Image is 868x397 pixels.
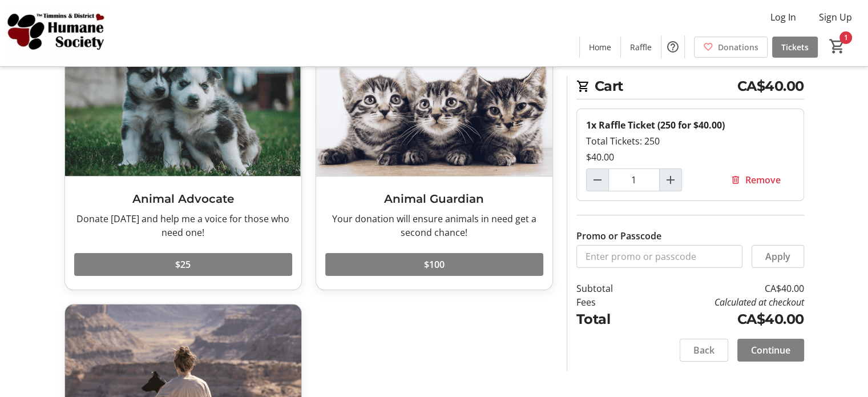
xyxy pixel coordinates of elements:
button: $100 [325,253,543,276]
button: Apply [752,245,804,268]
td: Total [576,309,643,330]
span: Apply [765,250,790,263]
td: CA$40.00 [642,309,804,330]
button: Back [680,339,728,362]
div: Your donation will ensure animals in need get a second chance! [325,212,543,239]
div: Total Tickets: 250 [586,134,794,148]
h3: Animal Advocate [74,190,292,207]
td: Subtotal [576,282,643,295]
span: Sign Up [819,10,852,24]
button: Continue [737,339,804,362]
span: Raffle [630,41,652,53]
td: Fees [576,295,643,309]
a: Raffle [621,37,661,58]
button: Decrement by one [587,169,608,191]
a: Donations [694,37,768,58]
label: Promo or Passcode [576,229,661,243]
h2: Cart [576,76,804,99]
span: Continue [751,343,790,357]
img: Timmins and District Humane Society's Logo [7,5,108,62]
h3: Animal Guardian [325,190,543,207]
img: Animal Advocate [65,43,301,176]
div: Donate [DATE] and help me a voice for those who need one! [74,212,292,239]
td: Calculated at checkout [642,295,804,309]
button: Sign Up [810,8,861,26]
div: $40.00 [586,150,794,164]
a: Home [580,37,620,58]
input: Enter promo or passcode [576,245,742,268]
button: Increment by one [660,169,681,191]
a: Tickets [772,37,818,58]
input: Raffle Ticket (250 for $40.00) Quantity [608,169,660,191]
img: Animal Guardian [316,43,552,176]
span: Log In [770,10,796,24]
button: Help [661,35,684,58]
span: Home [589,41,611,53]
span: Remove [745,173,781,187]
div: 1x Raffle Ticket (250 for $40.00) [586,118,794,132]
span: Donations [718,41,758,53]
td: CA$40.00 [642,282,804,295]
span: $25 [175,258,191,271]
span: Back [693,343,714,357]
button: Remove [717,169,794,191]
button: $25 [74,253,292,276]
button: Log In [761,8,805,26]
span: Tickets [781,41,809,53]
span: CA$40.00 [737,76,804,97]
button: Cart [827,36,847,57]
span: $100 [424,258,445,271]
